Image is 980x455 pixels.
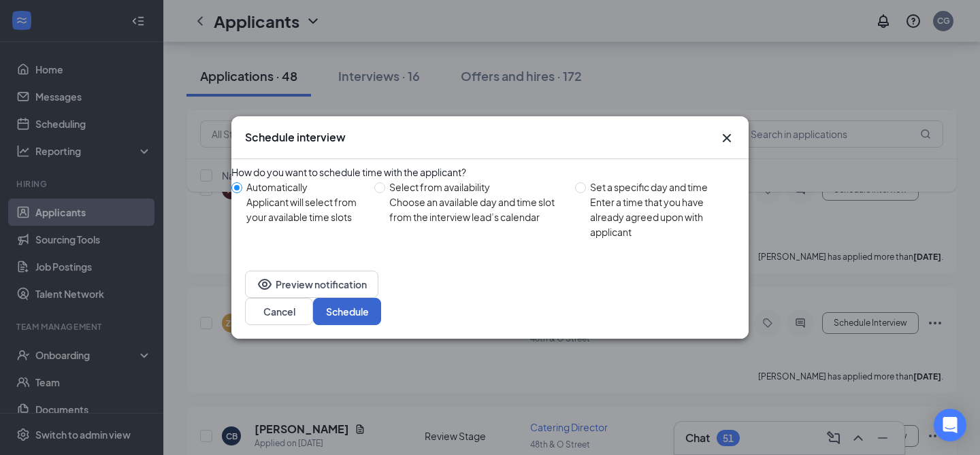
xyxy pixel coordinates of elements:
button: Close [719,130,735,146]
div: Automatically [246,180,363,195]
div: Applicant will select from your available time slots [246,195,363,224]
button: Schedule [313,298,381,325]
button: Cancel [245,298,313,325]
div: How do you want to schedule time with the applicant? [231,165,749,180]
svg: Cross [719,130,735,146]
h3: Schedule interview [245,130,346,145]
button: EyePreview notification [245,271,378,298]
div: Set a specific day and time [590,180,738,195]
div: Enter a time that you have already agreed upon with applicant [590,195,738,239]
div: Select from availability [389,180,564,195]
div: Choose an available day and time slot from the interview lead’s calendar [389,195,564,224]
div: Open Intercom Messenger [934,409,966,441]
svg: Eye [257,276,273,292]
